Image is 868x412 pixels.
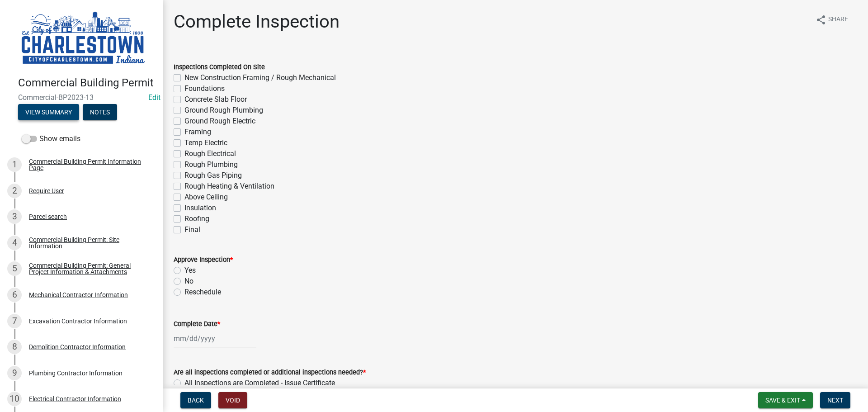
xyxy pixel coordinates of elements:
[18,93,145,102] span: Commercial-BP2023-13
[188,397,204,404] span: Back
[184,170,242,181] label: Rough Gas Piping
[18,76,156,90] h4: Commercial Building Permit
[184,127,211,137] label: Framing
[29,318,127,324] div: Excavation Contractor Information
[22,133,80,144] label: Show emails
[29,396,121,402] div: Electrical Contractor Information
[184,276,193,287] label: No
[765,397,800,404] span: Save & Exit
[29,262,148,275] div: Commercial Building Permit: General Project Information & Attachments
[29,213,67,220] div: Parcel search
[180,392,211,408] button: Back
[83,104,117,120] button: Notes
[18,109,79,116] wm-modal-confirm: Summary
[184,83,225,94] label: Foundations
[29,370,123,376] div: Plumbing Contractor Information
[174,369,366,376] label: Are all inspections completed or additional inspections needed?
[184,72,336,83] label: New Construction Framing / Rough Mechanical
[174,329,256,348] input: mm/dd/yyyy
[7,366,22,380] div: 9
[184,265,196,276] label: Yes
[218,392,247,408] button: Void
[820,392,850,408] button: Next
[184,192,228,203] label: Above Ceiling
[29,344,126,350] div: Demolition Contractor Information
[184,137,227,148] label: Temp Electric
[184,213,209,224] label: Roofing
[174,64,265,71] label: Inspections Completed On Site
[828,14,848,25] span: Share
[7,209,22,224] div: 3
[148,93,160,102] a: Edit
[29,237,148,249] div: Commercial Building Permit: Site Information
[758,392,813,408] button: Save & Exit
[7,340,22,354] div: 8
[184,287,221,298] label: Reschedule
[148,93,160,102] wm-modal-confirm: Edit Application Number
[7,236,22,250] div: 4
[7,392,22,406] div: 10
[29,188,64,194] div: Require User
[83,109,117,116] wm-modal-confirm: Notes
[18,104,79,120] button: View Summary
[29,292,128,298] div: Mechanical Contractor Information
[184,148,236,159] label: Rough Electrical
[184,116,255,127] label: Ground Rough Electric
[174,257,233,263] label: Approve Inspection
[816,14,826,25] i: share
[7,157,22,172] div: 1
[184,181,274,192] label: Rough Heating & Ventilation
[184,224,200,235] label: Final
[184,159,238,170] label: Rough Plumbing
[184,94,247,105] label: Concrete Slab Floor
[184,203,216,213] label: Insulation
[827,397,843,404] span: Next
[7,314,22,328] div: 7
[7,261,22,276] div: 5
[7,288,22,302] div: 6
[174,321,220,327] label: Complete Date
[174,11,340,33] h1: Complete Inspection
[29,158,148,171] div: Commercial Building Permit Information Page
[18,9,148,67] img: City of Charlestown, Indiana
[808,11,855,28] button: shareShare
[184,378,335,388] label: All Inspections are Completed - Issue Certificate
[184,105,263,116] label: Ground Rough Plumbing
[7,184,22,198] div: 2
